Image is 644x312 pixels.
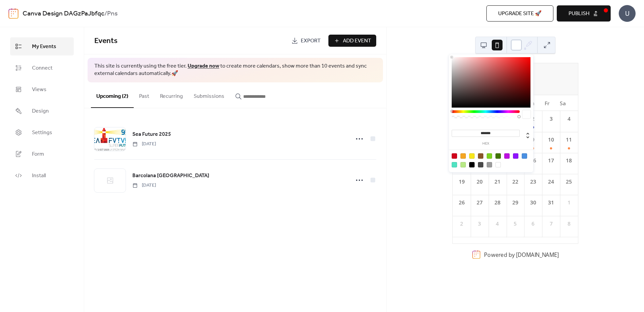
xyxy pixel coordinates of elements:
[188,82,230,107] button: Submissions
[565,157,573,165] div: 18
[547,136,555,144] div: 10
[569,10,589,18] span: Publish
[478,162,483,167] div: #4A4A4A
[32,86,46,94] span: Views
[132,172,209,180] span: Barcolana [GEOGRAPHIC_DATA]
[155,82,188,107] button: Recurring
[493,199,501,206] div: 28
[10,102,74,120] a: Design
[107,7,118,20] b: Pns
[529,157,537,165] div: 16
[32,43,56,51] span: My Events
[452,153,457,159] div: #D0021B
[619,5,636,22] div: U
[132,130,171,139] a: Sea Future 2025
[328,35,376,47] button: Add Event
[132,171,209,180] a: Barcolana [GEOGRAPHIC_DATA]
[23,7,104,20] a: Canva Design DAGzPaJbfqc
[286,35,326,47] a: Export
[493,178,501,186] div: 21
[495,153,501,159] div: #417505
[460,153,466,159] div: #F5A623
[565,220,573,228] div: 8
[529,199,537,206] div: 30
[547,199,555,206] div: 31
[452,162,457,167] div: #50E3C2
[8,8,19,19] img: logo
[529,220,537,228] div: 6
[91,82,134,108] button: Upcoming (2)
[511,199,519,206] div: 29
[32,107,49,115] span: Design
[301,37,321,45] span: Export
[469,153,475,159] div: #F8E71C
[132,182,156,189] span: [DATE]
[343,37,371,45] span: Add Event
[547,157,555,165] div: 17
[452,142,520,146] label: hex
[484,251,559,258] div: Powered by
[458,178,465,186] div: 19
[487,162,492,167] div: #9B9B9B
[10,145,74,163] a: Form
[495,162,501,167] div: #FFFFFF
[547,178,555,186] div: 24
[529,178,537,186] div: 23
[32,129,52,137] span: Settings
[513,153,518,159] div: #9013FE
[132,130,171,139] span: Sea Future 2025
[32,172,46,180] span: Install
[529,136,537,144] div: 9
[511,220,519,228] div: 5
[476,178,483,186] div: 20
[458,220,465,228] div: 2
[476,220,483,228] div: 3
[104,7,107,20] b: /
[565,199,573,206] div: 1
[32,64,53,72] span: Connect
[547,115,555,123] div: 3
[498,10,542,18] span: Upgrade site 🚀
[555,95,571,111] div: Sa
[10,80,74,99] a: Views
[94,63,376,78] span: This site is currently using the free tier. to create more calendars, show more than 10 events an...
[10,37,74,55] a: My Events
[94,34,118,48] span: Events
[487,153,492,159] div: #7ED321
[557,5,611,22] button: Publish
[539,95,555,111] div: Fr
[486,5,553,22] button: Upgrade site 🚀
[32,150,44,158] span: Form
[529,115,537,123] div: 2
[458,199,465,206] div: 26
[460,162,466,167] div: #B8E986
[565,136,573,144] div: 11
[478,153,483,159] div: #8B572A
[522,153,527,159] div: #4A90E2
[188,61,219,71] a: Upgrade now
[565,178,573,186] div: 25
[132,141,156,148] span: [DATE]
[547,220,555,228] div: 7
[511,178,519,186] div: 22
[516,251,559,258] a: [DOMAIN_NAME]
[504,153,510,159] div: #BD10E0
[565,115,573,123] div: 4
[10,59,74,77] a: Connect
[493,220,501,228] div: 4
[469,162,475,167] div: #000000
[10,166,74,185] a: Install
[134,82,155,107] button: Past
[476,199,483,206] div: 27
[10,123,74,142] a: Settings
